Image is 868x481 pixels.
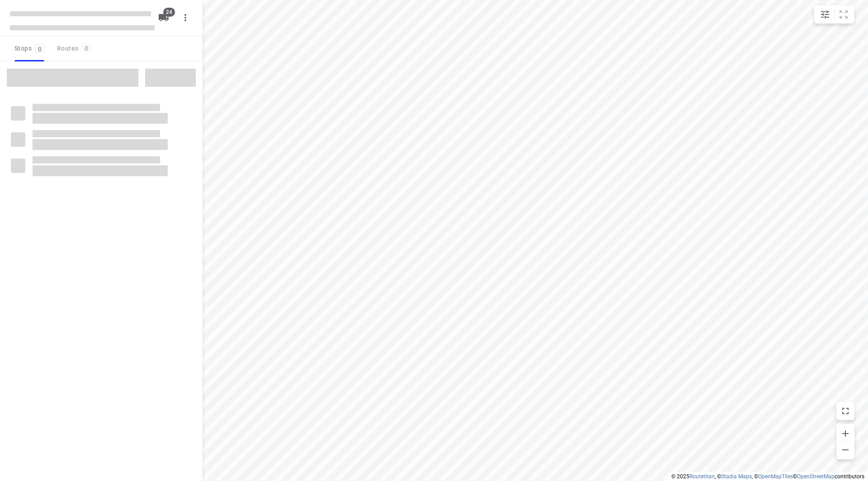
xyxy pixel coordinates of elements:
div: small contained button group [814,5,854,23]
a: OpenMapTiles [758,473,793,480]
li: © 2025 , © , © © contributors [671,473,864,480]
a: OpenStreetMap [797,473,835,480]
a: Routetitan [689,473,715,480]
a: Stadia Maps [721,473,752,480]
button: Map settings [816,5,834,23]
